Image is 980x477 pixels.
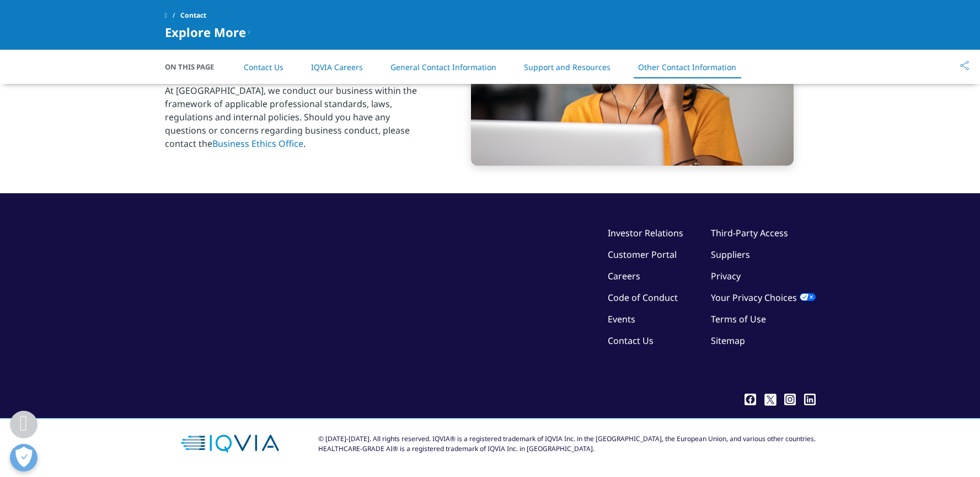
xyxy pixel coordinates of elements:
span: Contact [180,6,206,25]
a: Investor Relations [608,227,683,239]
a: Other Contact Information [638,62,736,72]
a: Code of Conduct [608,291,678,304]
a: Your Privacy Choices [711,291,816,304]
a: Privacy [711,270,741,282]
a: Events [608,313,635,325]
a: Third-Party Access [711,227,788,239]
a: Business Ethics Office [212,137,303,150]
a: Contact Us [244,62,283,72]
button: Open Preferences [10,444,38,471]
span: Explore More [165,25,246,39]
a: IQVIA Careers [311,62,363,72]
a: Customer Portal [608,248,677,261]
div: © [DATE]-[DATE]. All rights reserved. IQVIA® is a registered trademark of IQVIA Inc. in the [GEOG... [318,434,816,454]
a: Careers [608,270,640,282]
p: At [GEOGRAPHIC_DATA], we conduct our business within the framework of applicable professional sta... [165,84,432,157]
a: General Contact Information [390,62,496,72]
a: Terms of Use [711,313,766,325]
a: Contact Us [608,335,654,347]
span: On This Page [165,61,226,72]
a: Sitemap [711,335,745,347]
a: Support and Resources [524,62,611,72]
a: Suppliers [711,248,750,261]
